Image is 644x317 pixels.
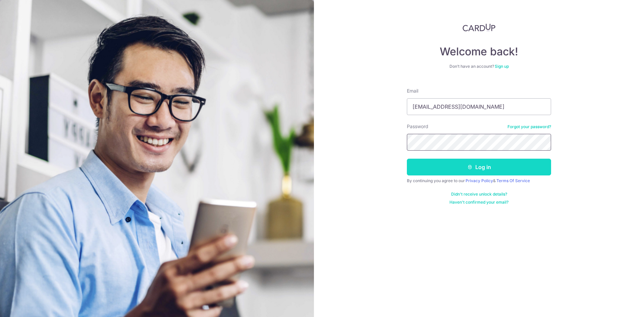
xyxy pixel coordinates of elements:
label: Email [407,88,418,94]
a: Terms Of Service [496,178,530,183]
a: Sign up [495,64,509,69]
input: Enter your Email [407,98,551,115]
h4: Welcome back! [407,45,551,58]
button: Log in [407,159,551,175]
a: Forgot your password? [507,124,551,129]
a: Didn't receive unlock details? [451,192,507,197]
a: Haven't confirmed your email? [449,200,508,205]
a: Privacy Policy [466,178,493,183]
div: Don’t have an account? [407,64,551,69]
div: By continuing you agree to our & [407,178,551,183]
label: Password [407,123,428,130]
img: CardUp Logo [463,23,495,32]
